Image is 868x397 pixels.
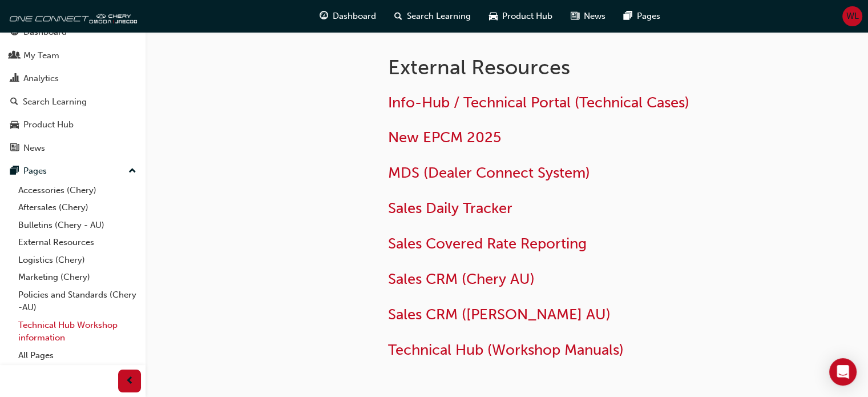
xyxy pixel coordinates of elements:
[14,286,141,316] a: Policies and Standards (Chery -AU)
[502,10,552,23] span: Product Hub
[388,270,535,288] a: Sales CRM (Chery AU)
[5,68,141,89] a: Analytics
[624,9,632,23] span: pages-icon
[14,199,141,216] a: Aftersales (Chery)
[489,9,498,23] span: car-icon
[10,97,18,107] span: search-icon
[388,129,501,146] a: New EPCM 2025
[23,165,47,178] div: Pages
[388,55,762,80] h1: External Resources
[23,49,59,62] div: My Team
[5,91,141,113] a: Search Learning
[846,10,859,23] span: WL
[388,164,590,182] a: MDS (Dealer Connect System)
[10,143,19,154] span: news-icon
[615,5,669,28] a: pages-iconPages
[14,182,141,199] a: Accessories (Chery)
[388,341,624,359] a: Technical Hub (Workshop Manuals)
[14,216,141,234] a: Bulletins (Chery - AU)
[10,120,19,130] span: car-icon
[310,5,385,28] a: guage-iconDashboard
[388,306,611,323] a: Sales CRM ([PERSON_NAME] AU)
[23,118,74,131] div: Product Hub
[5,114,141,135] a: Product Hub
[394,9,402,23] span: search-icon
[480,5,562,28] a: car-iconProduct Hub
[126,374,134,388] span: prev-icon
[584,10,605,23] span: News
[385,5,480,28] a: search-iconSearch Learning
[407,10,471,23] span: Search Learning
[128,164,136,179] span: up-icon
[5,19,141,161] button: DashboardMy TeamAnalyticsSearch LearningProduct HubNews
[842,6,862,26] button: WL
[10,51,19,61] span: people-icon
[571,9,579,23] span: news-icon
[5,138,141,159] a: News
[6,5,137,27] img: oneconnect
[23,142,45,155] div: News
[10,27,19,38] span: guage-icon
[320,9,328,23] span: guage-icon
[562,5,615,28] a: news-iconNews
[23,95,87,109] div: Search Learning
[14,251,141,269] a: Logistics (Chery)
[5,161,141,182] button: Pages
[388,94,689,111] a: Info-Hub / Technical Portal (Technical Cases)
[388,199,512,217] a: Sales Daily Tracker
[10,74,19,84] span: chart-icon
[5,45,141,66] a: My Team
[829,358,857,386] div: Open Intercom Messenger
[14,234,141,251] a: External Resources
[333,10,376,23] span: Dashboard
[388,235,587,252] a: Sales Covered Rate Reporting
[14,316,141,347] a: Technical Hub Workshop information
[14,268,141,286] a: Marketing (Chery)
[637,10,660,23] span: Pages
[14,347,141,364] a: All Pages
[23,72,59,85] div: Analytics
[10,166,19,177] span: pages-icon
